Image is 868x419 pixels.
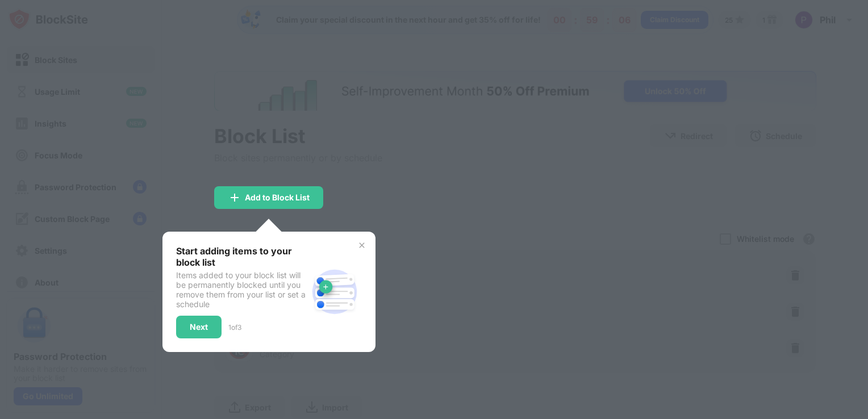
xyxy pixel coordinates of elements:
[176,270,307,309] div: Items added to your block list will be permanently blocked until you remove them from your list o...
[228,323,241,332] div: 1 of 3
[245,193,310,202] div: Add to Block List
[176,245,307,268] div: Start adding items to your block list
[190,322,208,332] div: Next
[307,265,362,319] img: block-site.svg
[357,241,366,250] img: x-button.svg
